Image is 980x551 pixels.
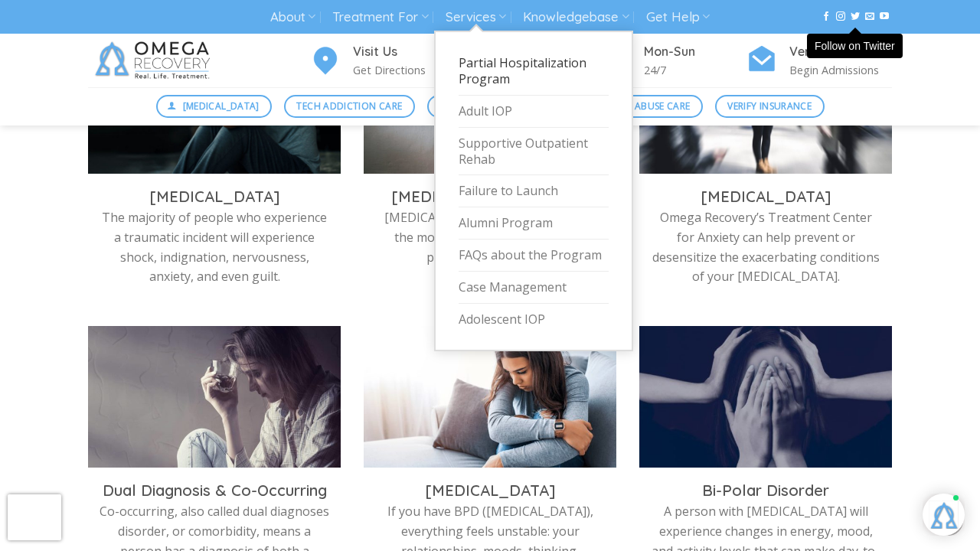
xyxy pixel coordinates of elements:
[375,187,605,207] h3: [MEDICAL_DATA] Disorder
[459,207,609,240] a: Alumni Program
[88,34,222,87] img: Omega Recovery
[296,99,402,113] span: Tech Addiction Care
[156,95,273,118] a: [MEDICAL_DATA]
[375,481,605,500] h3: [MEDICAL_DATA]
[789,61,892,79] p: Begin Admissions
[375,208,605,267] p: [MEDICAL_DATA] is considered to be the most prevalent mental health problem in the nation.
[880,11,889,22] a: Follow on YouTube
[715,95,825,118] a: Verify Insurance
[523,3,629,31] a: Knowledgebase
[459,272,609,304] a: Case Management
[851,11,860,22] a: Follow on Twitter
[100,187,329,207] h3: [MEDICAL_DATA]
[822,11,831,22] a: Follow on Facebook
[459,175,609,207] a: Failure to Launch
[459,128,609,176] a: Supportive Outpatient Rehab
[353,61,456,79] p: Get Directions
[183,99,260,113] span: [MEDICAL_DATA]
[651,481,880,500] h3: Bi-Polar Disorder
[727,99,812,113] span: Verify Insurance
[644,42,746,62] h4: Mon-Sun
[644,61,746,79] p: 24/7
[332,3,428,31] a: Treatment For
[427,95,554,118] a: Mental Health Care
[310,42,456,80] a: Visit Us Get Directions
[270,3,315,31] a: About
[578,99,690,113] span: Substance Abuse Care
[459,47,609,96] a: Partial Hospitalization Program
[836,11,845,22] a: Follow on Instagram
[100,481,329,500] h3: Dual Diagnosis & Co-Occurring
[459,304,609,335] a: Adolescent IOP
[284,95,415,118] a: Tech Addiction Care
[459,96,609,128] a: Adult IOP
[446,3,506,31] a: Services
[646,3,710,31] a: Get Help
[566,95,703,118] a: Substance Abuse Care
[746,42,892,80] a: Verify Insurance Begin Admissions
[459,240,609,272] a: FAQs about the Program
[865,11,874,22] a: Send us an email
[353,42,456,62] h4: Visit Us
[100,208,329,286] p: The majority of people who experience a traumatic incident will experience shock, indignation, ne...
[651,208,880,286] p: Omega Recovery’s Treatment Center for Anxiety can help prevent or desensitize the exacerbating co...
[789,42,892,62] h4: Verify Insurance
[651,187,880,207] h3: [MEDICAL_DATA]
